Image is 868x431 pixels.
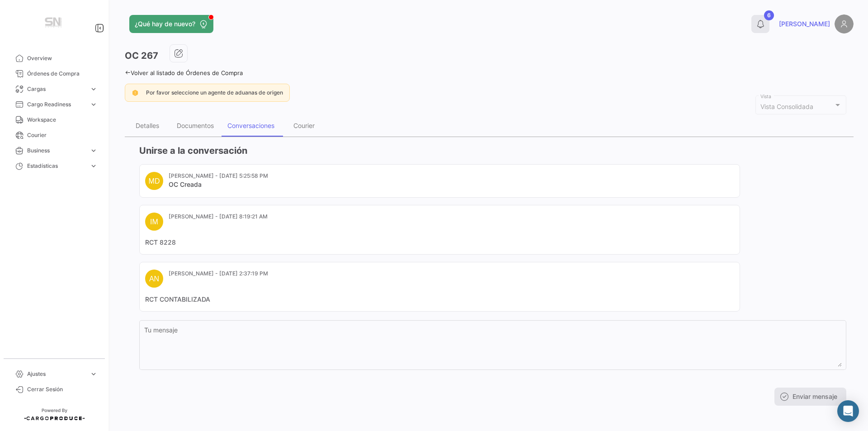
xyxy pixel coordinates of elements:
a: Courier [7,128,101,143]
a: Workspace [7,112,101,128]
span: expand_more [90,370,98,378]
span: expand_more [90,162,98,170]
mat-card-content: RCT 8228 [145,238,734,247]
div: Abrir Intercom Messenger [837,400,859,422]
span: expand_more [90,100,98,109]
h3: OC 267 [125,49,158,62]
div: Documentos [177,122,214,129]
span: expand_more [90,147,98,155]
div: Courier [293,122,315,129]
span: Órdenes de Compra [27,70,98,78]
span: Business [27,147,86,155]
h3: Unirse a la conversación [139,144,846,157]
span: Overview [27,54,98,62]
mat-card-subtitle: [PERSON_NAME] - [DATE] 2:37:19 PM [169,270,268,278]
mat-card-subtitle: [PERSON_NAME] - [DATE] 5:25:58 PM [169,172,268,180]
span: Vista Consolidada [760,103,813,110]
span: Estadísticas [27,162,86,170]
span: Por favor seleccione un agente de aduanas de origen [146,89,283,96]
span: Cargas [27,85,86,93]
button: ¿Qué hay de nuevo? [129,15,213,33]
img: Manufactura+Logo.png [32,11,77,36]
span: [PERSON_NAME] [779,19,830,28]
span: Workspace [27,116,98,124]
div: AN [145,270,163,288]
div: IM [145,213,163,231]
span: Ajustes [27,370,86,378]
a: Volver al listado de Órdenes de Compra [125,69,243,76]
mat-card-title: OC Creada [169,180,268,189]
div: Conversaciones [227,122,274,129]
div: MD [145,172,163,190]
span: Courier [27,131,98,139]
mat-card-subtitle: [PERSON_NAME] - [DATE] 8:19:21 AM [169,213,268,221]
span: Cargo Readiness [27,100,86,109]
a: Órdenes de Compra [7,66,101,81]
mat-card-content: RCT CONTABILIZADA [145,295,734,304]
span: expand_more [90,85,98,93]
span: ¿Qué hay de nuevo? [135,19,195,28]
a: Overview [7,51,101,66]
span: Cerrar Sesión [27,385,98,393]
div: Detalles [136,122,159,129]
img: placeholder-user.png [835,14,854,33]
